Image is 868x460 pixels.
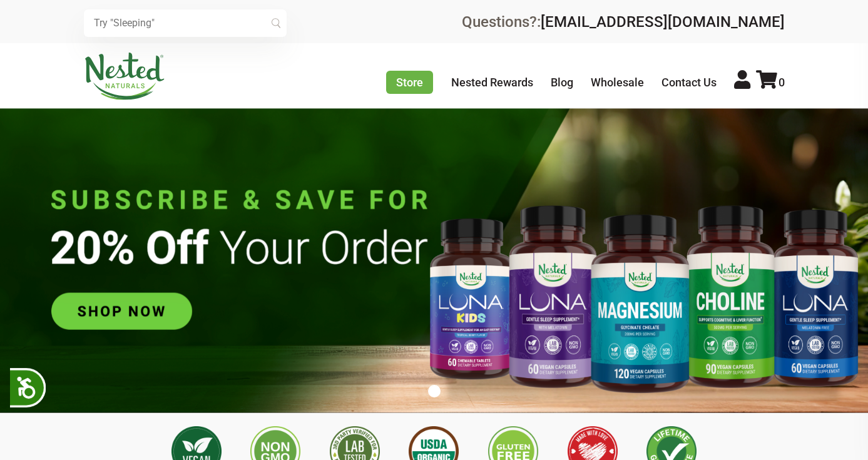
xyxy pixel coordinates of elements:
img: Nested Naturals [84,53,165,100]
a: Nested Rewards [451,76,533,89]
a: Blog [551,76,573,89]
a: Wholesale [591,76,644,89]
a: Contact Us [661,76,717,89]
input: Try "Sleeping" [84,9,287,37]
span: 0 [779,76,785,89]
a: Store [386,71,433,94]
div: Questions?: [462,14,785,29]
button: 1 of 1 [428,385,441,397]
a: 0 [756,76,785,89]
a: [EMAIL_ADDRESS][DOMAIN_NAME] [541,13,785,31]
